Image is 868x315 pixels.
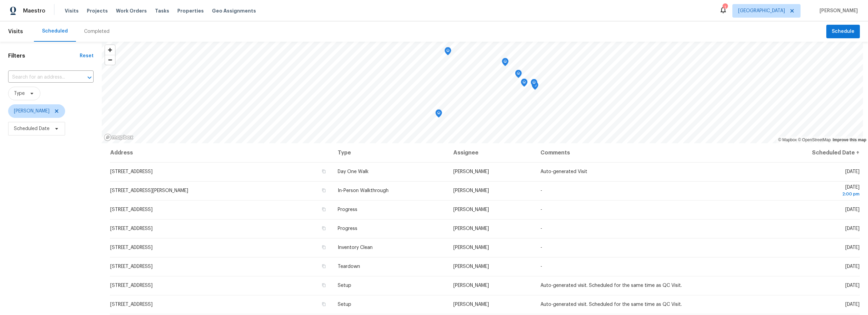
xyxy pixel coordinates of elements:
th: Scheduled Date ↑ [760,143,860,162]
span: [DATE] [845,169,860,174]
span: [STREET_ADDRESS] [110,302,153,307]
span: - [540,207,542,212]
button: Copy Address [321,282,327,288]
span: Visits [65,7,79,14]
div: 2:00 pm [766,191,860,197]
th: Type [332,143,448,162]
button: Zoom out [105,55,115,65]
a: OpenStreetMap [798,138,831,142]
span: Work Orders [116,7,147,14]
span: Properties [177,7,204,14]
span: Auto-generated visit. Scheduled for the same time as QC Visit. [540,283,682,288]
button: Copy Address [321,168,327,174]
span: [STREET_ADDRESS][PERSON_NAME] [110,188,188,193]
span: Day One Walk [338,169,369,174]
span: Tasks [155,8,169,13]
canvas: Map [102,42,863,143]
span: [STREET_ADDRESS] [110,207,153,212]
div: Map marker [435,109,442,120]
span: [PERSON_NAME] [453,245,489,250]
button: Copy Address [321,206,327,212]
span: Schedule [832,27,854,36]
button: Copy Address [321,244,327,250]
span: [STREET_ADDRESS] [110,226,153,231]
span: [PERSON_NAME] [817,7,858,14]
span: Visits [8,24,23,39]
span: Projects [87,7,108,14]
input: Search for an address... [8,72,75,83]
span: In-Person Walkthrough [338,188,389,193]
span: [PERSON_NAME] [453,188,489,193]
th: Comments [535,143,760,162]
span: [GEOGRAPHIC_DATA] [738,7,785,14]
div: Reset [80,52,94,59]
button: Open [85,73,94,82]
div: Map marker [531,79,537,89]
button: Copy Address [321,263,327,269]
span: Progress [338,207,357,212]
button: Zoom in [105,45,115,55]
span: [PERSON_NAME] [453,283,489,288]
span: [STREET_ADDRESS] [110,264,153,269]
span: [PERSON_NAME] [453,264,489,269]
span: [PERSON_NAME] [453,207,489,212]
a: Mapbox homepage [104,133,134,141]
span: [DATE] [845,283,860,288]
a: Improve this map [833,138,866,142]
th: Assignee [448,143,535,162]
span: Type [14,90,25,97]
div: Map marker [445,47,451,58]
span: Maestro [23,7,45,14]
span: [STREET_ADDRESS] [110,245,153,250]
div: Map marker [502,58,509,68]
div: Scheduled [42,28,68,35]
span: - [540,245,542,250]
span: Geo Assignments [212,7,256,14]
span: Auto-generated Visit [540,169,587,174]
span: Teardown [338,264,360,269]
span: [PERSON_NAME] [453,226,489,231]
div: Map marker [521,79,528,89]
span: [PERSON_NAME] [14,108,50,114]
span: [PERSON_NAME] [453,169,489,174]
span: [DATE] [845,226,860,231]
span: - [540,226,542,231]
button: Copy Address [321,301,327,307]
button: Copy Address [321,225,327,231]
span: - [540,188,542,193]
button: Schedule [826,25,860,39]
span: [DATE] [845,207,860,212]
div: 1 [723,4,727,11]
span: [DATE] [766,185,860,197]
span: Auto-generated visit. Scheduled for the same time as QC Visit. [540,302,682,307]
span: [DATE] [845,302,860,307]
span: - [540,264,542,269]
h1: Filters [8,52,80,59]
th: Address [110,143,332,162]
span: [DATE] [845,264,860,269]
span: [DATE] [845,245,860,250]
div: Completed [84,28,110,35]
span: Inventory Clean [338,245,373,250]
span: Scheduled Date [14,125,50,132]
span: [STREET_ADDRESS] [110,283,153,288]
span: Progress [338,226,357,231]
span: [STREET_ADDRESS] [110,169,153,174]
span: Setup [338,302,351,307]
a: Mapbox [778,138,797,142]
div: Map marker [515,70,522,80]
button: Copy Address [321,187,327,193]
span: Setup [338,283,351,288]
span: [PERSON_NAME] [453,302,489,307]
